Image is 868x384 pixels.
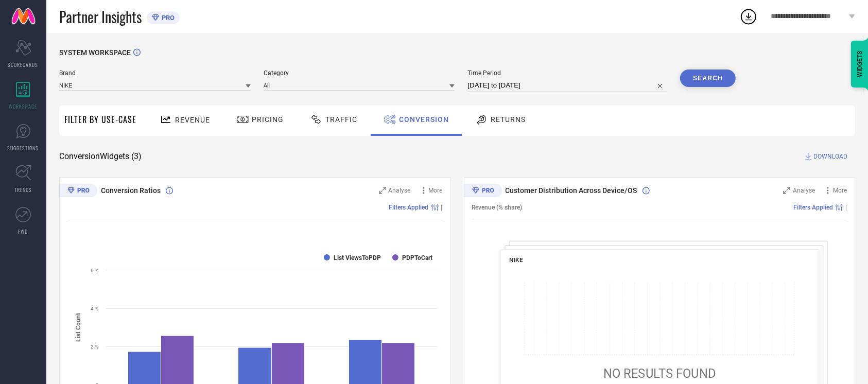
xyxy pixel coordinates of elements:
[91,306,98,311] text: 4 %
[389,204,429,211] span: Filters Applied
[833,187,847,194] span: More
[467,69,667,77] span: Time Period
[325,115,357,124] span: Traffic
[59,6,142,27] span: Partner Insights
[813,151,847,162] span: DOWNLOAD
[491,115,526,124] span: Returns
[64,113,136,126] span: Filter By Use-Case
[441,204,443,211] span: |
[175,116,210,124] span: Revenue
[379,187,386,194] svg: Zoom
[101,186,161,195] span: Conversion Ratios
[509,256,523,264] span: NIKE
[91,344,98,350] text: 2 %
[389,187,411,194] span: Analyse
[793,187,815,194] span: Analyse
[264,69,455,77] span: Category
[783,187,790,194] svg: Zoom
[91,268,98,273] text: 6 %
[467,79,667,92] input: Select time period
[680,69,736,87] button: Search
[59,184,97,199] div: Premium
[464,184,502,199] div: Premium
[9,102,38,110] span: WORKSPACE
[75,313,82,342] tspan: List Count
[402,254,432,261] text: PDPToCart
[793,204,833,211] span: Filters Applied
[8,144,39,152] span: SUGGESTIONS
[429,187,443,194] span: More
[19,228,28,235] span: FWD
[59,48,131,57] span: SYSTEM WORKSPACE
[472,204,523,211] span: Revenue (% share)
[159,14,175,22] span: PRO
[8,61,39,68] span: SCORECARDS
[334,254,381,261] text: List ViewsToPDP
[506,186,637,195] span: Customer Distribution Across Device/OS
[603,366,716,380] span: NO RESULTS FOUND
[845,204,847,211] span: |
[399,115,449,124] span: Conversion
[59,69,251,77] span: Brand
[14,186,32,194] span: TRENDS
[59,151,142,162] span: Conversion Widgets ( 3 )
[739,7,758,26] div: Open download list
[252,115,284,124] span: Pricing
